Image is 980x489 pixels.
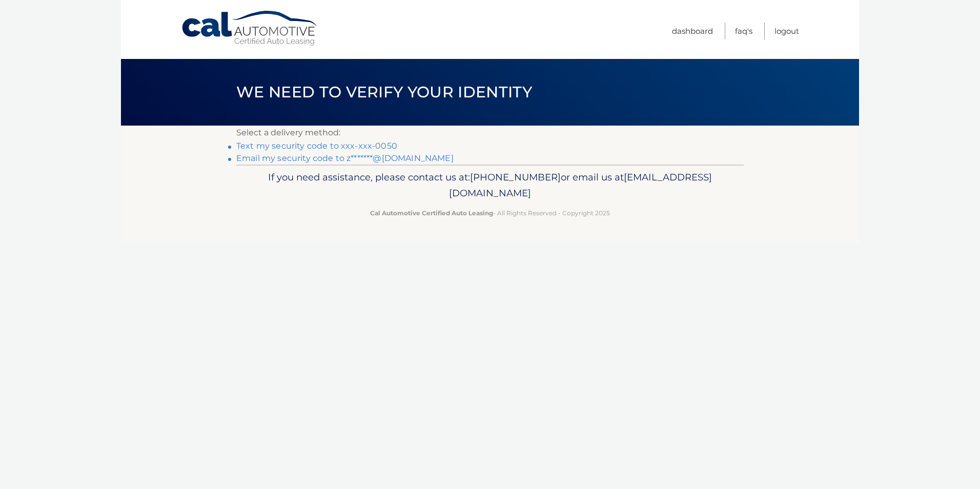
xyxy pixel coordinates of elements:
[735,23,752,39] a: FAQ's
[236,126,744,140] p: Select a delivery method:
[470,171,561,183] span: [PHONE_NUMBER]
[236,153,454,163] a: Email my security code to z*******@[DOMAIN_NAME]
[370,209,493,217] strong: Cal Automotive Certified Auto Leasing
[236,83,532,101] span: We need to verify your identity
[181,10,319,47] a: Cal Automotive
[243,169,737,202] p: If you need assistance, please contact us at: or email us at
[243,208,737,218] p: - All Rights Reserved - Copyright 2025
[236,141,397,151] a: Text my security code to xxx-xxx-0050
[672,23,713,39] a: Dashboard
[774,23,799,39] a: Logout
